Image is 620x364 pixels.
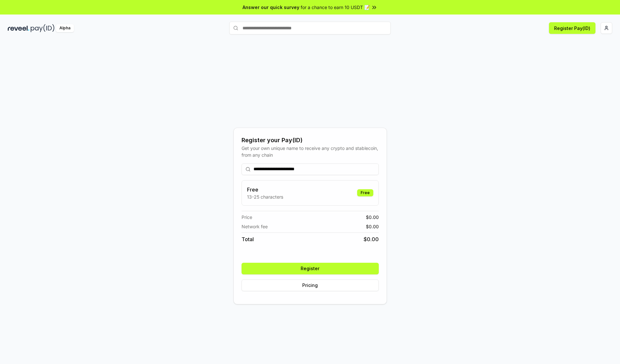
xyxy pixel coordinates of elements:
[243,4,299,11] span: Answer our quick survey
[242,214,252,221] span: Price
[366,214,379,221] span: $ 0.00
[31,24,55,32] img: pay_id
[364,235,379,243] span: $ 0.00
[56,24,74,32] div: Alpha
[242,280,379,291] button: Pricing
[8,24,29,32] img: reveel_dark
[242,223,268,230] span: Network fee
[301,4,370,11] span: for a chance to earn 10 USDT 📝
[247,186,283,193] h3: Free
[242,263,379,274] button: Register
[242,145,379,158] div: Get your own unique name to receive any crypto and stablecoin, from any chain
[366,223,379,230] span: $ 0.00
[242,235,254,243] span: Total
[357,189,373,196] div: Free
[549,22,595,34] button: Register Pay(ID)
[242,136,379,145] div: Register your Pay(ID)
[247,193,283,200] p: 13-25 characters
